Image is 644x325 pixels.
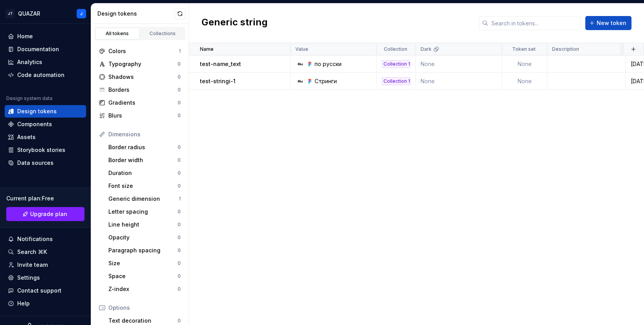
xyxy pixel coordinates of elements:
div: 0 [178,209,181,215]
div: 0 [178,234,181,241]
div: по русски [315,60,342,68]
div: 0 [178,157,181,163]
a: Upgrade plan [6,207,85,221]
div: Design system data [6,95,52,102]
td: None [502,55,547,73]
div: Shadows [108,73,178,81]
div: Code automation [17,71,65,79]
a: Line height0 [105,218,184,231]
div: Contact support [17,287,61,295]
div: 0 [178,100,181,106]
div: Dimensions [108,130,181,138]
a: Opacity0 [105,231,184,244]
div: Border width [108,156,178,164]
div: Invite team [17,261,48,269]
div: Font size [108,182,178,190]
div: Help [17,300,30,307]
a: Letter spacing0 [105,205,184,218]
input: Search in tokens... [488,16,581,30]
a: Blurs0 [96,109,184,122]
div: Size [108,259,178,267]
p: test-stringi-1 [200,77,236,85]
div: Borders [108,86,178,94]
div: Data sources [17,159,54,167]
div: Design tokens [97,10,174,18]
a: Components [5,118,86,130]
div: 0 [178,318,181,324]
button: Notifications [5,233,86,245]
div: Collections [143,30,182,37]
div: 1 [179,196,181,202]
div: 0 [178,221,181,228]
div: 0 [178,112,181,119]
div: Collection 1 [382,60,410,68]
p: Name [200,46,214,52]
td: None [502,73,547,90]
div: Collection 1 [382,77,410,85]
a: Assets [5,131,86,143]
div: 0 [178,260,181,266]
button: New token [585,16,631,30]
div: 0 [178,183,181,189]
h2: Generic string [201,16,268,30]
div: Letter spacing [108,208,178,216]
td: None [416,55,502,73]
a: Border width0 [105,154,184,166]
div: Options [108,304,181,312]
div: 1 [179,48,181,54]
div: Paragraph spacing [108,246,178,254]
div: 0 [178,170,181,176]
a: Generic dimension1 [105,193,184,205]
div: Home [17,32,33,40]
div: Opacity [108,234,178,241]
div: Blurs [108,112,178,120]
div: 0 [178,87,181,93]
p: Description [552,46,579,52]
a: Storybook stories [5,144,86,156]
a: Invite team [5,259,86,271]
div: Colors [108,47,179,55]
div: Current plan : Free [6,195,85,202]
a: Code automation [5,69,86,81]
div: Space [108,272,178,280]
a: Typography0 [96,58,184,70]
div: Line height [108,221,178,229]
div: Border radius [108,143,178,151]
p: test-name_text [200,60,241,68]
p: Token set [512,46,536,52]
div: 0 [178,247,181,254]
button: Search ⌘K [5,246,86,258]
a: Analytics [5,56,86,68]
div: Settings [17,274,40,282]
div: QUAZAR [18,10,40,18]
div: Storybook stories [17,146,65,154]
a: Settings [5,271,86,284]
button: JTQUAZARJ [2,5,89,22]
button: Contact support [5,284,86,297]
span: New token [597,19,626,27]
div: Assets [17,133,36,141]
div: J [80,11,83,17]
a: Home [5,30,86,43]
div: All tokens [98,30,137,37]
a: Colors1 [96,45,184,57]
a: Paragraph spacing0 [105,244,184,257]
a: Size0 [105,257,184,270]
div: JT [5,9,15,18]
a: Duration0 [105,167,184,179]
a: Border radius0 [105,141,184,154]
a: Z-index0 [105,283,184,295]
div: Duration [108,169,178,177]
div: Search ⌘K [17,248,47,256]
a: Data sources [5,157,86,169]
div: Z-index [108,285,178,293]
a: Gradients0 [96,96,184,109]
div: 0 [178,286,181,292]
span: Upgrade plan [30,210,67,218]
div: Стринги [315,77,337,85]
div: Text decoration [108,317,178,325]
div: Generic dimension [108,195,179,203]
div: Gradients [108,99,178,107]
a: Font size0 [105,180,184,192]
a: Space0 [105,270,184,282]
